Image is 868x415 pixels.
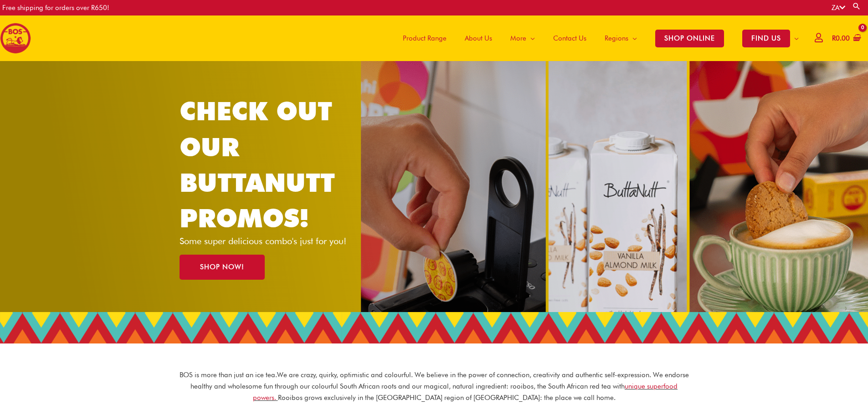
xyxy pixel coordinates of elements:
[553,25,586,52] span: Contact Us
[832,4,845,12] a: ZA
[832,34,836,42] span: R
[830,28,861,49] a: View Shopping Cart, empty
[501,15,544,61] a: More
[253,382,678,402] a: unique superfood powers.
[394,15,456,61] a: Product Range
[403,25,447,52] span: Product Range
[605,25,628,52] span: Regions
[180,236,362,246] p: Some super delicious combo's just for you!
[646,15,733,61] a: SHOP ONLINE
[465,25,492,52] span: About Us
[596,15,646,61] a: Regions
[179,369,689,403] p: BOS is more than just an ice tea. We are crazy, quirky, optimistic and colourful. We believe in t...
[544,15,596,61] a: Contact Us
[180,255,265,280] a: SHOP NOW!
[852,2,861,10] a: Search button
[832,34,850,42] bdi: 0.00
[387,15,808,61] nav: Site Navigation
[655,30,724,47] span: SHOP ONLINE
[456,15,501,61] a: About Us
[200,264,244,271] span: SHOP NOW!
[742,30,790,47] span: FIND US
[510,25,526,52] span: More
[180,96,335,233] a: CHECK OUT OUR BUTTANUTT PROMOS!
